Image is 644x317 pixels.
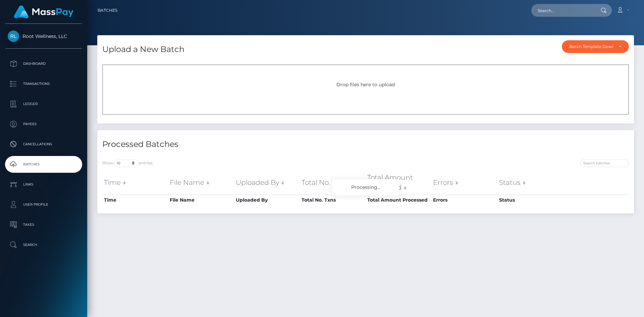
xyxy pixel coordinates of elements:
span: Drop files here to upload [336,82,395,88]
a: Search [5,236,82,253]
div: Batch Template Download [570,44,613,49]
p: Ledger [8,99,79,109]
a: Cancellations [5,136,82,153]
h4: Upload a New Batch [102,44,184,55]
p: Batches [8,159,79,169]
th: Total No. Txns [300,171,366,195]
th: Uploaded By [234,171,300,195]
div: Processing... [332,179,399,196]
button: Batch Template Download [562,40,629,53]
a: Dashboard [5,55,82,72]
h4: Processed Batches [102,139,361,150]
p: User Profile [8,200,79,210]
a: Batches [5,156,82,173]
p: Taxes [8,220,79,230]
th: Total No. Txns [300,195,366,205]
p: Links [8,179,79,190]
th: File Name [168,195,234,205]
th: Errors [431,195,497,205]
th: Time [102,171,168,195]
th: Time [102,195,168,205]
th: Total Amount Processed [366,171,431,195]
p: Transactions [8,79,79,89]
th: Total Amount Processed [366,195,431,205]
img: Root Wellness, LLC [8,31,19,42]
a: Ledger [5,96,82,112]
p: Payees [8,119,79,129]
input: Search... [531,4,594,17]
select: Showentries [114,159,139,167]
span: Root Wellness, LLC [5,33,82,39]
a: Transactions [5,75,82,92]
input: Search batches [580,159,629,167]
p: Dashboard [8,59,79,69]
img: MassPay Logo [14,5,73,18]
th: Uploaded By [234,195,300,205]
a: Batches [98,3,117,17]
p: Search [8,240,79,250]
a: Taxes [5,216,82,233]
th: Status [497,195,563,205]
th: Status [497,171,563,195]
a: Links [5,176,82,193]
th: File Name [168,171,234,195]
label: Show entries [102,159,153,167]
th: Errors [431,171,497,195]
a: User Profile [5,196,82,213]
p: Cancellations [8,139,79,149]
a: Payees [5,116,82,133]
